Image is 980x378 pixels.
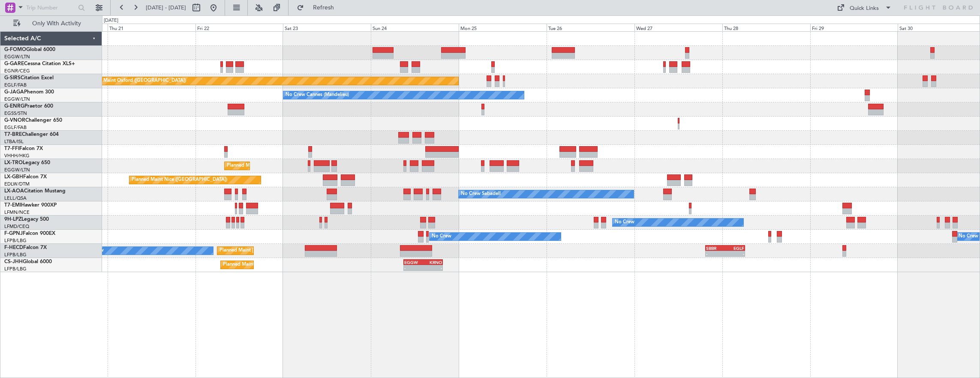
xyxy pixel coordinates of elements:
span: G-FOMO [4,47,26,52]
a: EGLF/FAB [4,124,27,131]
a: G-VNORChallenger 650 [4,118,62,123]
span: F-GPNJ [4,231,23,236]
div: Planned Maint [GEOGRAPHIC_DATA] ([GEOGRAPHIC_DATA]) [219,244,355,257]
span: 9H-LPZ [4,217,21,222]
a: LTBA/ISL [4,138,24,145]
a: LX-GBHFalcon 7X [4,174,47,180]
div: [DATE] [104,17,118,24]
span: T7-FFI [4,146,19,151]
span: G-ENRG [4,104,24,109]
div: Unplanned Maint Oxford ([GEOGRAPHIC_DATA]) [78,75,186,87]
div: Tue 26 [547,24,634,31]
a: G-SIRSCitation Excel [4,75,54,81]
div: Thu 28 [722,24,810,31]
div: Fri 22 [195,24,283,31]
span: G-GARE [4,61,24,66]
a: CS-JHHGlobal 6000 [4,259,52,264]
div: - [404,265,423,270]
span: T7-EMI [4,203,21,208]
a: LFPB/LBG [4,237,27,244]
a: LFPB/LBG [4,252,27,258]
span: G-JAGA [4,90,24,95]
span: CS-JHH [4,259,23,264]
div: Sun 24 [371,24,459,31]
a: EGGW/LTN [4,54,30,60]
a: LX-AOACitation Mustang [4,189,66,194]
div: Planned Maint [GEOGRAPHIC_DATA] ([GEOGRAPHIC_DATA]) [223,258,358,271]
span: LX-TRO [4,160,23,165]
div: EGLF [725,246,744,251]
a: EGSS/STN [4,110,27,117]
span: [DATE] - [DATE] [146,4,186,12]
div: EGGW [404,260,423,265]
a: G-FOMOGlobal 6000 [4,47,55,52]
a: EDLW/DTM [4,181,30,187]
div: Quick Links [850,4,879,13]
span: Refresh [306,5,342,11]
span: LX-GBH [4,174,23,180]
a: T7-BREChallenger 604 [4,132,59,137]
div: Thu 21 [108,24,195,31]
span: G-VNOR [4,118,25,123]
a: T7-FFIFalcon 7X [4,146,43,151]
div: Planned Maint Nice ([GEOGRAPHIC_DATA]) [132,174,227,186]
a: VHHH/HKG [4,153,30,159]
input: Trip Number [26,1,75,14]
a: LFMN/NCE [4,209,30,216]
button: Refresh [293,1,344,15]
div: - [725,251,744,256]
a: T7-EMIHawker 900XP [4,203,57,208]
span: G-SIRS [4,75,21,81]
button: Only With Activity [9,17,93,30]
div: SBBR [706,246,725,251]
span: Only With Activity [22,21,90,27]
a: EGNR/CEG [4,68,30,74]
a: LX-TROLegacy 650 [4,160,50,165]
a: G-JAGAPhenom 300 [4,90,54,95]
a: LELL/QSA [4,195,27,201]
a: F-HECDFalcon 7X [4,245,47,250]
div: No Crew Cannes (Mandelieu) [286,89,349,102]
div: Fri 29 [810,24,898,31]
div: No Crew [432,230,451,243]
div: No Crew Sabadell [461,188,501,201]
a: G-ENRGPraetor 600 [4,104,53,109]
span: F-HECD [4,245,23,250]
div: Planned Maint [GEOGRAPHIC_DATA] ([GEOGRAPHIC_DATA]) [227,159,362,172]
div: - [706,251,725,256]
span: T7-BRE [4,132,22,137]
button: Quick Links [833,1,896,15]
div: Sat 23 [283,24,371,31]
div: No Crew [615,216,634,229]
div: KRNO [423,260,442,265]
div: Wed 27 [634,24,722,31]
a: LFPB/LBG [4,266,27,272]
a: F-GPNJFalcon 900EX [4,231,55,236]
div: Mon 25 [459,24,547,31]
a: EGGW/LTN [4,167,30,173]
a: G-GARECessna Citation XLS+ [4,61,75,66]
a: EGLF/FAB [4,82,27,88]
div: No Crew [959,230,978,243]
a: LFMD/CEQ [4,223,29,230]
div: - [423,265,442,270]
span: LX-AOA [4,189,24,194]
a: 9H-LPZLegacy 500 [4,217,49,222]
a: EGGW/LTN [4,96,30,102]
